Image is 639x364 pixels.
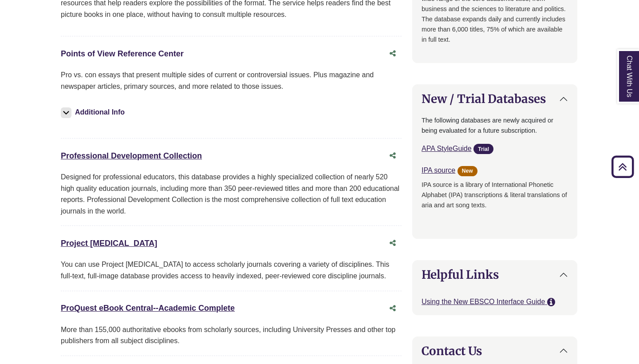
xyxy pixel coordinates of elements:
button: Share this database [384,45,402,62]
a: Using the New EBSCO Interface Guide [422,298,547,305]
button: Share this database [384,300,402,317]
div: More than 155,000 authoritative ebooks from scholarly sources, including University Presses and o... [61,324,402,347]
p: The following databases are newly acquired or being evaluated for a future subscription. [422,115,568,136]
button: Additional Info [61,106,127,119]
a: Points of View Reference Center [61,49,184,58]
button: Share this database [384,235,402,252]
a: Professional Development Collection [61,151,202,160]
a: IPA source [422,166,455,174]
span: New [458,166,477,176]
p: IPA source is a library of International Phonetic Alphabet (IPA) transcriptions & literal transla... [422,180,568,221]
button: Helpful Links [413,261,577,289]
p: Pro vs. con essays that present multiple sides of current or controversial issues. Plus magazine ... [61,69,402,92]
div: You can use Project [MEDICAL_DATA] to access scholarly journals covering a variety of disciplines... [61,259,402,281]
a: Project [MEDICAL_DATA] [61,239,157,248]
button: New / Trial Databases [413,85,577,113]
a: Back to Top [608,161,637,173]
a: ProQuest eBook Central--Academic Complete [61,304,235,313]
a: APA StyleGuide [422,145,472,152]
div: Designed for professional educators, this database provides a highly specialized collection of ne... [61,171,402,217]
button: Share this database [384,147,402,164]
span: Trial [473,144,493,154]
